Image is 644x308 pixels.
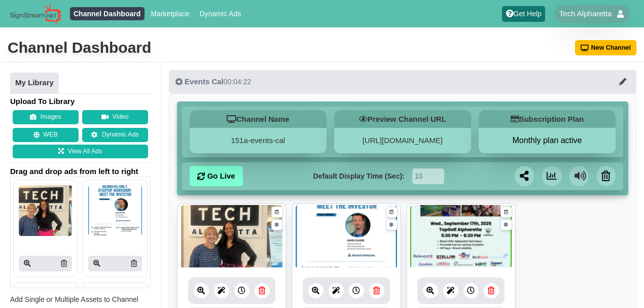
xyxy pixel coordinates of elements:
[190,166,243,186] a: Go Live
[181,205,282,268] img: 2.038 mb
[82,110,148,124] button: Video
[13,128,79,142] button: WEB
[296,205,397,268] img: 500.189 kb
[479,110,616,128] h5: Subscription Plan
[190,110,327,128] h5: Channel Name
[10,96,151,107] h4: Upload To Library
[196,7,245,20] a: Dynamic Ads
[410,205,512,268] img: 1080.383 kb
[313,171,405,182] label: Default Display Time (Sec):
[88,185,141,236] img: P250x250 image processing20250819 913637 1q8cqz2
[363,136,443,145] a: [URL][DOMAIN_NAME]
[479,135,616,146] button: Monthly plan active
[502,6,545,22] a: Get Help
[190,128,327,153] div: 151a-events-cal
[559,9,612,19] span: Tech Alpharetta
[185,77,224,86] span: Events Cal
[10,295,138,303] span: Add Single or Multiple Assets to Channel
[19,185,72,236] img: P250x250 image processing20250821 913637 vms45e
[575,40,637,55] button: New Channel
[13,110,79,124] button: Images
[169,70,636,93] button: Events Cal00:04:22
[82,128,148,142] a: Dynamic Ads
[593,259,644,308] iframe: Chat Widget
[8,38,151,58] div: Channel Dashboard
[175,77,251,87] div: 00:04:22
[334,110,471,128] h5: Preview Channel URL
[70,7,145,20] a: Channel Dashboard
[10,73,59,94] a: My Library
[10,166,151,177] span: Drag and drop ads from left to right
[147,7,193,20] a: Marketplace
[13,145,148,159] a: View All Ads
[10,4,61,24] img: Sign Stream.NET
[412,168,444,184] input: Seconds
